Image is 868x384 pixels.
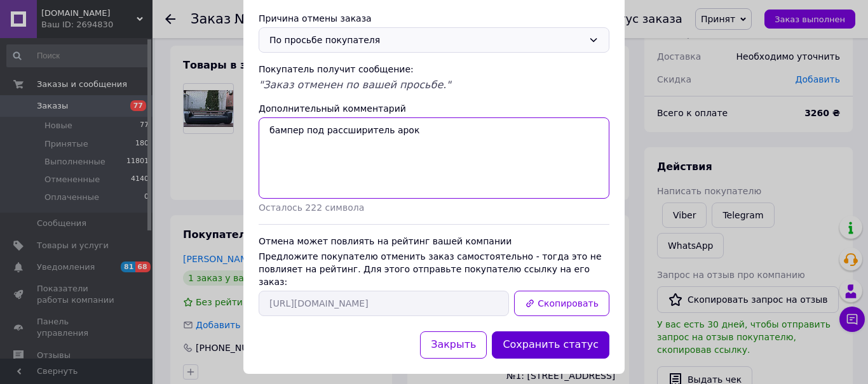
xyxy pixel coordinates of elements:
[259,235,609,248] div: Отмена может повлиять на рейтинг вашей компании
[514,291,609,316] button: Скопировать
[259,202,364,213] span: Осталось 222 символа
[259,117,609,199] textarea: бампер под рассширитель арок
[259,250,609,288] div: Предложите покупателю отменить заказ самостоятельно - тогда это не повлияет на рейтинг. Для этого...
[259,12,609,25] div: Причина отмены заказа
[492,331,609,359] button: Сохранить статус
[259,79,451,91] span: "Заказ отменен по вашей просьбе."
[259,103,406,114] label: Дополнительный комментарий
[420,331,487,359] button: Закрыть
[259,63,609,76] div: Покупатель получит сообщение:
[269,33,583,47] div: По просьбе покупателя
